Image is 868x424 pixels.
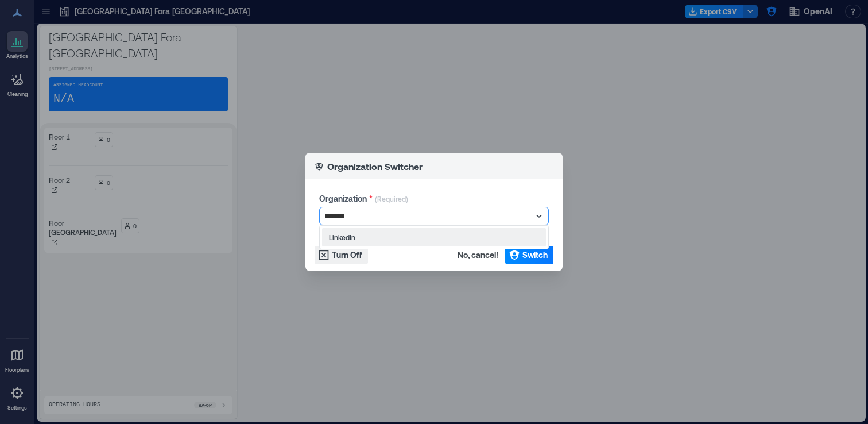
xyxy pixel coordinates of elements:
[454,246,502,264] button: No, cancel!
[315,246,368,264] button: Turn Off
[375,194,408,207] p: (Required)
[319,193,373,205] label: Organization
[505,246,553,264] button: Switch
[458,249,498,261] span: No, cancel!
[327,160,423,174] p: Organization Switcher
[329,233,355,242] p: LinkedIn
[522,249,548,261] span: Switch
[332,249,362,261] span: Turn Off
